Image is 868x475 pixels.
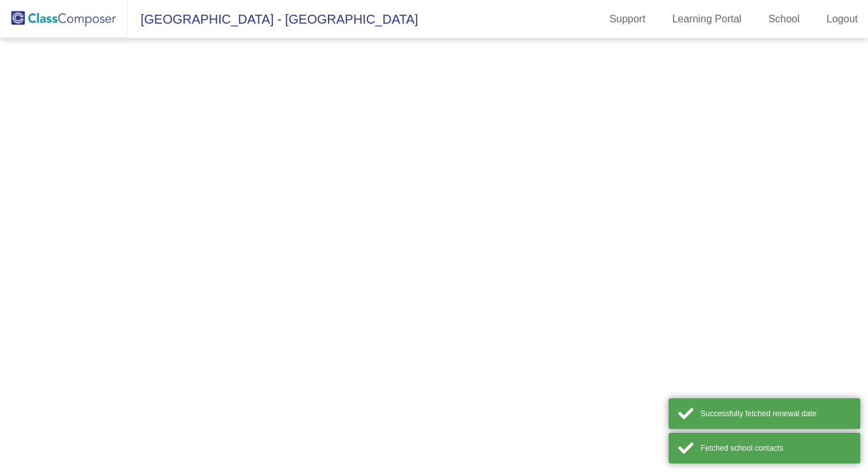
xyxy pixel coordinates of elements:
a: Logout [816,9,868,29]
div: Fetched school contacts [701,442,851,454]
a: School [758,9,810,29]
div: Successfully fetched renewal date [701,408,851,419]
a: Support [600,9,656,29]
a: Learning Portal [662,9,752,29]
span: [GEOGRAPHIC_DATA] - [GEOGRAPHIC_DATA] [128,9,418,29]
